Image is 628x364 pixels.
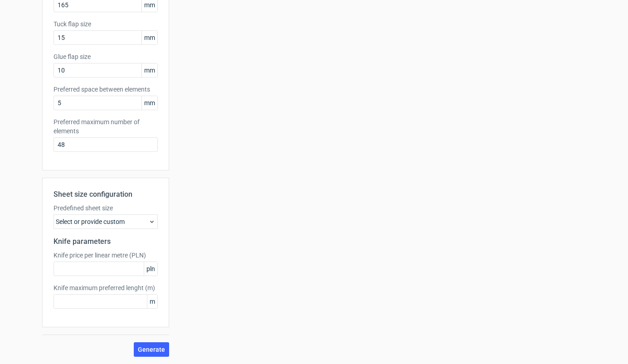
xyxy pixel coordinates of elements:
[54,19,158,29] label: Tuck flap size
[54,251,158,260] label: Knife price per linear metre (PLN)
[141,63,157,77] span: mm
[54,236,158,247] h2: Knife parameters
[54,204,158,213] label: Predefined sheet size
[138,346,165,353] span: Generate
[54,214,158,229] div: Select or provide custom
[54,52,158,61] label: Glue flap size
[141,96,157,110] span: mm
[54,85,158,94] label: Preferred space between elements
[141,31,157,44] span: mm
[134,342,169,357] button: Generate
[144,262,157,276] span: pln
[54,283,158,292] label: Knife maximum preferred lenght (m)
[147,295,157,308] span: m
[54,189,158,200] h2: Sheet size configuration
[54,117,158,136] label: Preferred maximum number of elements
